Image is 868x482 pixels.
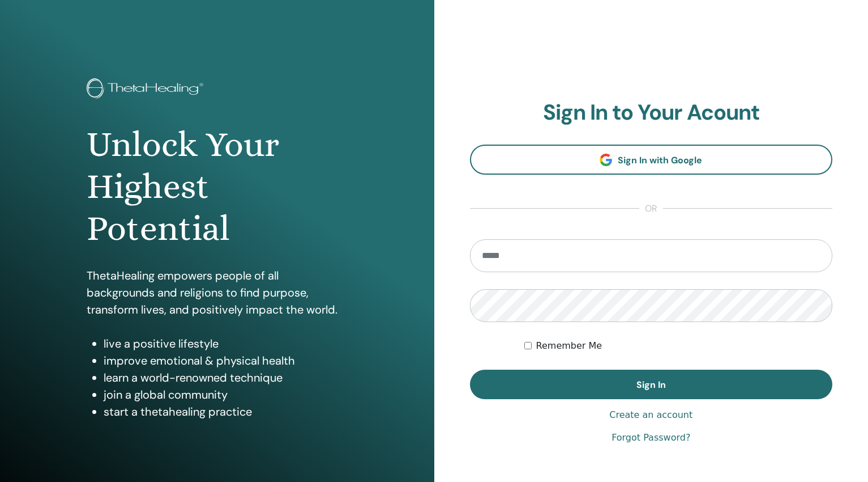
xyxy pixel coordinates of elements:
[470,145,833,175] a: Sign In with Google
[470,100,833,126] h2: Sign In to Your Acount
[104,403,348,420] li: start a thetahealing practice
[104,352,348,369] li: improve emotional & physical health
[609,408,692,422] a: Create an account
[104,386,348,403] li: join a global community
[618,154,702,166] span: Sign In with Google
[87,267,348,318] p: ThetaHealing empowers people of all backgrounds and religions to find purpose, transform lives, a...
[470,370,833,399] button: Sign In
[104,335,348,352] li: live a positive lifestyle
[636,379,666,391] span: Sign In
[536,339,602,353] label: Remember Me
[639,202,663,215] span: or
[524,339,832,353] div: Keep me authenticated indefinitely or until I manually logout
[612,431,690,445] a: Forgot Password?
[87,124,348,250] h1: Unlock Your Highest Potential
[104,369,348,386] li: learn a world-renowned technique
